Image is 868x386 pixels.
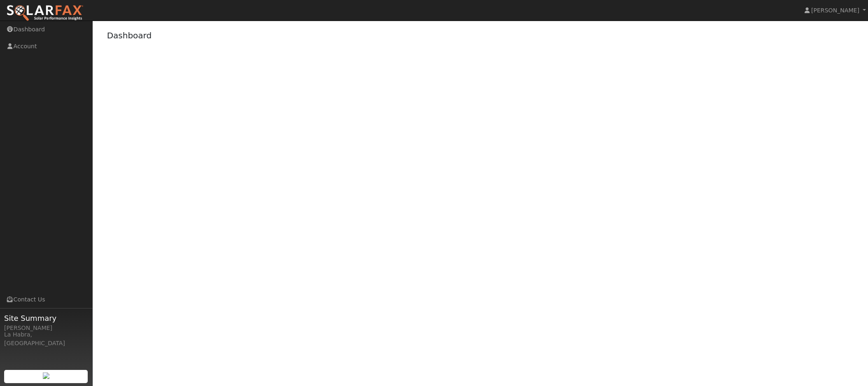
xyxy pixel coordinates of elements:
[6,5,84,22] img: SolarFax
[4,313,88,324] span: Site Summary
[4,330,88,348] div: La Habra, [GEOGRAPHIC_DATA]
[107,31,152,40] a: Dashboard
[4,324,88,332] div: [PERSON_NAME]
[811,7,859,14] span: [PERSON_NAME]
[43,372,49,379] img: retrieve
